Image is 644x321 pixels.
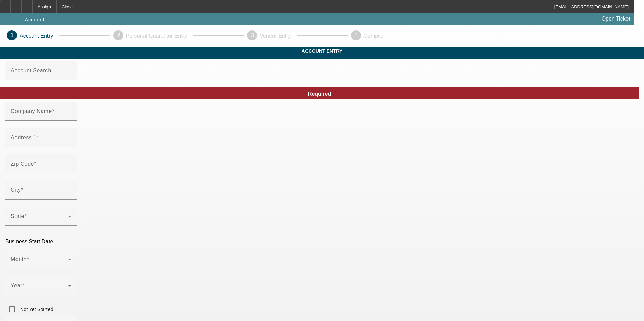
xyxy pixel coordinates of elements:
mat-label: Zip Code [11,161,34,167]
p: Account Entry [20,33,53,39]
mat-label: City [11,187,21,193]
mat-label: Account Search [11,68,51,73]
a: Open Ticket [599,13,633,25]
mat-label: Month [11,256,27,262]
span: 1 [11,32,14,38]
span: 2 [117,32,120,38]
span: 4 [355,32,358,38]
label: Not Yet Started [19,306,53,313]
span: Required [308,91,331,97]
p: Vendor Entry [260,33,291,39]
mat-label: Address 1 [11,135,37,140]
button: Account [23,13,46,26]
span: 3 [251,32,254,38]
p: Compile [364,33,384,39]
span: Account [25,17,44,22]
mat-label: State [11,213,24,219]
p: Business Start Date: [5,239,639,245]
mat-label: Company Name [11,108,52,114]
span: Account Entry [5,48,639,54]
mat-label: Year [11,283,22,288]
p: Personal Guarantor Entry [126,33,187,39]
